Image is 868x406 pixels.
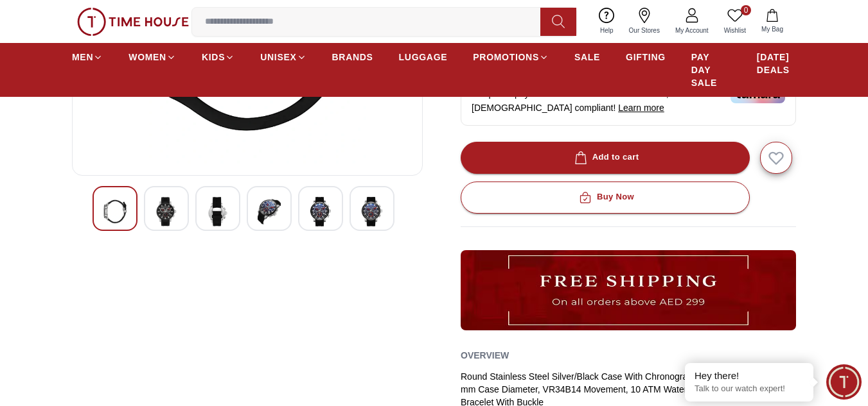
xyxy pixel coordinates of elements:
div: Add to cart [572,150,639,165]
p: Talk to our watch expert! [695,384,804,394]
h2: Overview [461,346,509,365]
img: QUANTUM Men's Chronograph Black Dial Watch - PWG1126.351 [103,197,127,226]
a: GIFTING [626,46,666,69]
a: PROMOTIONS [473,46,549,69]
a: UNISEX [260,46,306,69]
div: Hey there! [695,369,804,382]
a: KIDS [202,46,235,69]
span: Help [595,26,619,35]
a: BRANDS [332,46,373,69]
a: Help [592,5,621,38]
span: My Account [670,26,714,35]
div: Buy Now [576,190,634,205]
img: QUANTUM Men's Chronograph Black Dial Watch - PWG1126.351 [258,197,281,226]
a: LUGGAGE [399,46,448,69]
div: Or split in 4 payments of - No late fees, [DEMOGRAPHIC_DATA] compliant! [461,76,796,126]
span: BRANDS [332,51,373,63]
img: ... [461,250,796,330]
span: GIFTING [626,51,666,63]
span: UNISEX [260,51,296,63]
span: KIDS [202,51,225,63]
span: LUGGAGE [399,51,448,63]
span: MEN [72,51,93,63]
a: Our Stores [621,5,668,38]
a: MEN [72,46,103,69]
img: ... [77,8,189,36]
span: [DATE] DEALS [757,51,796,76]
a: SALE [574,46,600,69]
a: WOMEN [128,46,176,69]
button: Buy Now [461,182,750,214]
span: Our Stores [624,26,665,35]
a: [DATE] DEALS [757,46,796,81]
span: WOMEN [128,51,166,63]
button: My Bag [754,6,791,37]
span: AED 155.00 [563,89,612,99]
span: SALE [574,51,600,63]
img: QUANTUM Men's Chronograph Black Dial Watch - PWG1126.351 [155,197,178,226]
span: My Bag [756,24,788,34]
span: 0 [741,5,751,15]
div: Chat Widget [826,364,862,400]
span: PROMOTIONS [473,51,539,63]
span: Learn more [618,103,664,113]
img: QUANTUM Men's Chronograph Black Dial Watch - PWG1126.351 [309,197,332,226]
span: PAY DAY SALE [691,51,731,89]
button: Add to cart [461,142,750,174]
a: PAY DAY SALE [691,46,731,94]
a: 0Wishlist [716,5,754,38]
img: QUANTUM Men's Chronograph Black Dial Watch - PWG1126.351 [206,197,229,226]
img: QUANTUM Men's Chronograph Black Dial Watch - PWG1126.351 [360,197,384,226]
span: Wishlist [719,26,751,35]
